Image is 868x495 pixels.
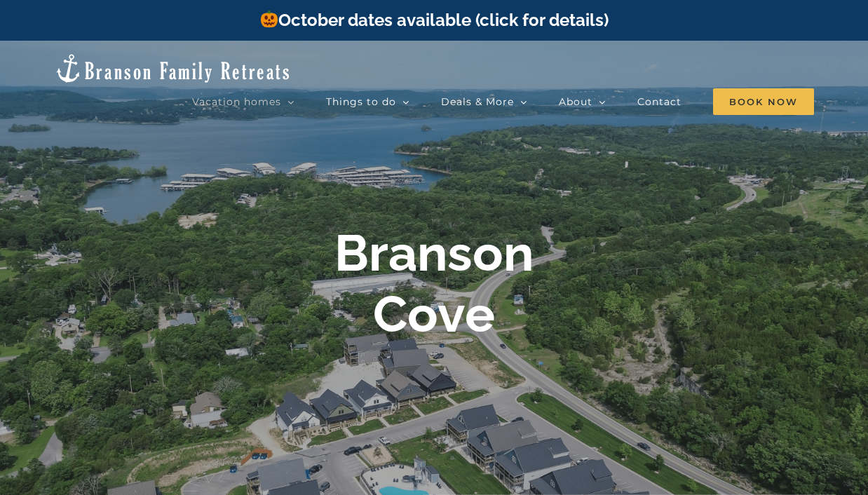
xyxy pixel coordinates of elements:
a: Vacation homes [192,88,294,116]
span: Things to do [326,97,396,107]
span: Book Now [713,88,814,115]
a: Book Now [713,88,814,116]
span: Vacation homes [192,97,281,107]
img: 🎃 [261,11,278,27]
img: Branson Family Retreats Logo [54,53,292,84]
a: Deals & More [441,88,527,116]
b: Branson Cove [334,223,534,343]
span: Deals & More [441,97,514,107]
a: October dates available (click for details) [259,10,609,30]
a: Things to do [326,88,409,116]
a: About [559,88,606,116]
span: About [559,97,592,107]
nav: Main Menu [192,88,814,116]
a: Contact [637,88,681,116]
span: Contact [637,97,681,107]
